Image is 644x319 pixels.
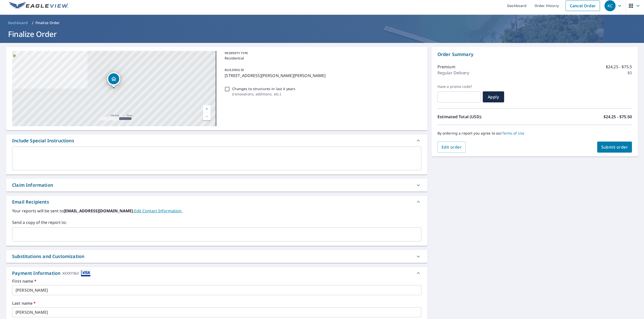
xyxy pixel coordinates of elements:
[603,114,632,120] p: $24.25 - $75.50
[6,29,638,39] h1: Finalize Order
[606,64,632,70] p: $24.25 - $75.5
[6,267,427,279] div: Payment InformationXXXX7363cardImage
[8,20,28,25] span: Dashboard
[437,84,481,89] label: Have a promo code?
[12,279,421,283] label: First name
[437,114,535,120] p: Estimated Total (USD):
[12,219,421,225] label: Send a copy of the report to:
[6,19,30,27] a: Dashboard
[134,208,182,214] a: EditContactInfo
[225,68,244,72] p: BUILDING ID
[232,91,295,97] p: ( renovations, additions, etc. )
[35,20,60,25] p: Finalize Order
[12,208,421,214] label: Your reports will be sent to
[437,142,466,153] button: Edit order
[64,208,134,214] b: [EMAIL_ADDRESS][DOMAIN_NAME].
[566,1,600,11] a: Cancel Order
[6,179,427,192] div: Claim Information
[225,55,419,61] p: Residential
[6,250,427,263] div: Substitutions and Customization
[601,144,628,150] span: Submit order
[203,105,211,113] a: Current Level 17, Zoom In
[12,137,74,144] div: Include Special Instructions
[62,270,79,277] div: XXXX7363
[502,131,525,136] a: Terms of Use
[225,73,419,79] p: [STREET_ADDRESS][PERSON_NAME][PERSON_NAME]
[232,86,295,91] p: Changes to structures in last 4 years
[9,2,68,10] img: EV Logo
[12,270,91,277] div: Payment Information
[12,182,53,188] div: Claim Information
[6,19,638,27] nav: breadcrumb
[605,0,616,11] div: KC
[437,70,469,76] p: Regular Delivery
[32,20,33,26] li: /
[6,135,427,147] div: Include Special Instructions
[441,144,462,150] span: Edit order
[107,72,120,88] div: Dropped pin, building 1, Residential property, 415 Stone Marshall Rd Van Alstyne, TX 75495
[6,196,427,208] div: Email Recipients
[437,51,632,58] p: Order Summary
[12,199,49,205] div: Email Recipients
[437,131,632,136] p: By ordering a report you agree to our
[437,64,455,70] p: Premium
[627,70,632,76] p: $0
[12,301,421,305] label: Last name
[225,51,419,55] p: PROPERTY TYPE
[203,113,211,120] a: Current Level 17, Zoom Out
[12,253,84,260] div: Substitutions and Customization
[81,270,91,277] img: cardImage
[597,142,632,153] button: Submit order
[487,94,500,100] span: Apply
[483,91,504,102] button: Apply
